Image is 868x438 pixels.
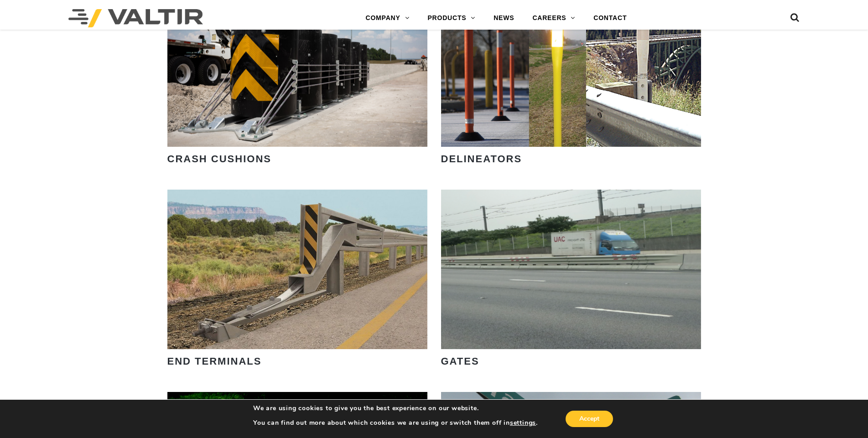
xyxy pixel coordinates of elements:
[566,411,613,427] button: Accept
[510,419,536,427] button: settings
[68,9,203,27] img: Valtir
[253,419,538,427] p: You can find out more about which cookies we are using or switch them off in .
[418,9,484,27] a: PRODUCTS
[441,153,522,165] strong: DELINEATORS
[167,356,262,367] strong: END TERMINALS
[441,356,479,367] strong: GATES
[584,9,636,27] a: CONTACT
[523,9,584,27] a: CAREERS
[253,404,538,412] p: We are using cookies to give you the best experience on our website.
[167,153,271,165] strong: CRASH CUSHIONS
[484,9,523,27] a: NEWS
[356,9,418,27] a: COMPANY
